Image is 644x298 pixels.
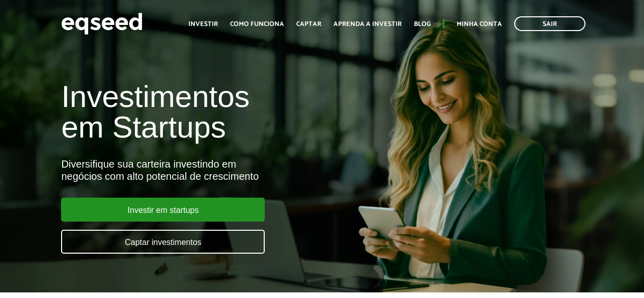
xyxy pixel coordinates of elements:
[61,198,265,222] a: Investir em startups
[188,21,218,28] a: Investir
[457,21,502,28] a: Minha conta
[230,21,284,28] a: Como funciona
[61,158,368,182] div: Diversifique sua carteira investindo em negócios com alto potencial de crescimento
[296,21,321,28] a: Captar
[61,82,368,143] h1: Investimentos em Startups
[514,16,585,31] a: Sair
[61,230,265,254] a: Captar investimentos
[61,10,143,37] img: EqSeed
[414,21,431,28] a: Blog
[333,21,402,28] a: Aprenda a investir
